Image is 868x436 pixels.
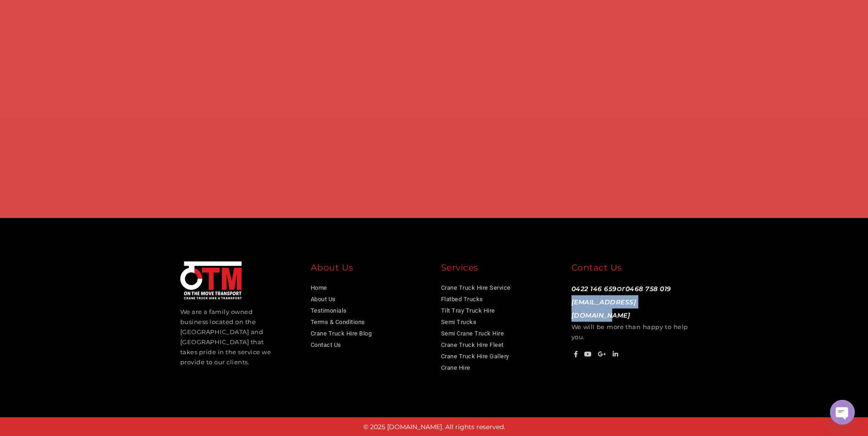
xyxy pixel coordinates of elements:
nav: Services [441,282,558,373]
a: Semi Crane Truck Hire [441,330,504,337]
p: © 2025 [DOMAIN_NAME]. All rights reserved. [5,422,863,433]
a: Flatbed Trucks [441,296,483,303]
div: Contact Us [571,261,688,277]
a: Crane Truck Hire Fleet [441,341,504,348]
a: 0468 758 019 [625,285,671,293]
div: About Us [311,261,427,277]
a: Tilt Tray Truck Hire [441,307,495,314]
a: Terms & Conditions [311,319,365,325]
a: Contact Us [311,341,341,348]
a: Crane Truck Hire Service [441,284,511,291]
img: footer Logo [180,261,242,299]
span: or [571,284,671,319]
a: Home [311,284,327,291]
a: About Us [311,296,336,303]
a: Semi Trucks [441,319,477,325]
a: 0422 146 659 [571,285,617,293]
a: Crane Truck Hire Blog [311,330,372,337]
a: Crane Truck Hire Gallery [441,353,509,360]
nav: About Us [311,282,427,351]
div: Services [441,261,558,277]
a: [EMAIL_ADDRESS][DOMAIN_NAME] [571,298,636,319]
a: Testimonials [311,307,347,314]
p: We will be more than happy to help you. [571,282,688,342]
p: We are a family owned business located on the [GEOGRAPHIC_DATA] and [GEOGRAPHIC_DATA] that takes ... [180,307,274,367]
a: Crane Hire [441,364,470,371]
